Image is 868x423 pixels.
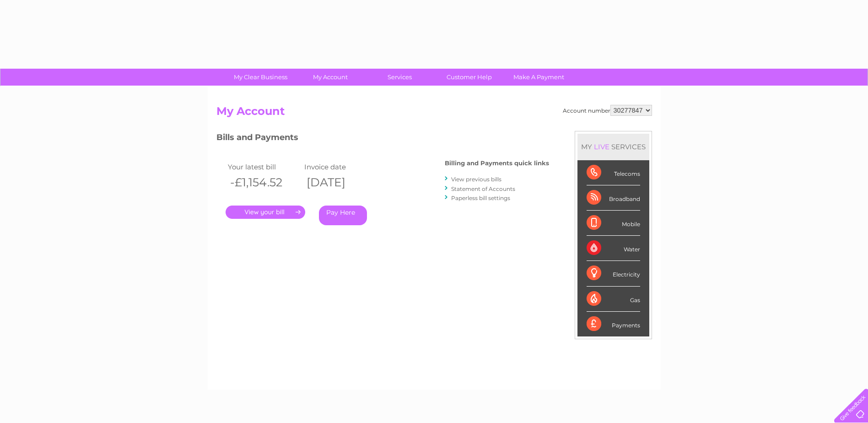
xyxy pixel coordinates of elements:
[226,161,302,173] td: Your latest bill
[302,173,379,192] th: [DATE]
[216,131,549,147] h3: Bills and Payments
[216,105,652,122] h2: My Account
[292,69,368,86] a: My Account
[362,69,437,86] a: Services
[587,236,640,261] div: Water
[563,105,652,116] div: Account number
[451,195,510,201] a: Paperless bill settings
[445,160,549,167] h4: Billing and Payments quick links
[226,173,302,192] th: -£1,154.52
[451,176,501,183] a: View previous bills
[577,134,649,160] div: MY SERVICES
[451,185,515,192] a: Statement of Accounts
[592,142,611,151] div: LIVE
[587,261,640,286] div: Electricity
[587,160,640,185] div: Telecoms
[319,206,367,225] a: Pay Here
[226,206,305,219] a: .
[501,69,577,86] a: Make A Payment
[223,69,298,86] a: My Clear Business
[587,185,640,211] div: Broadband
[431,69,507,86] a: Customer Help
[302,161,379,173] td: Invoice date
[587,312,640,336] div: Payments
[587,287,640,312] div: Gas
[587,211,640,236] div: Mobile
